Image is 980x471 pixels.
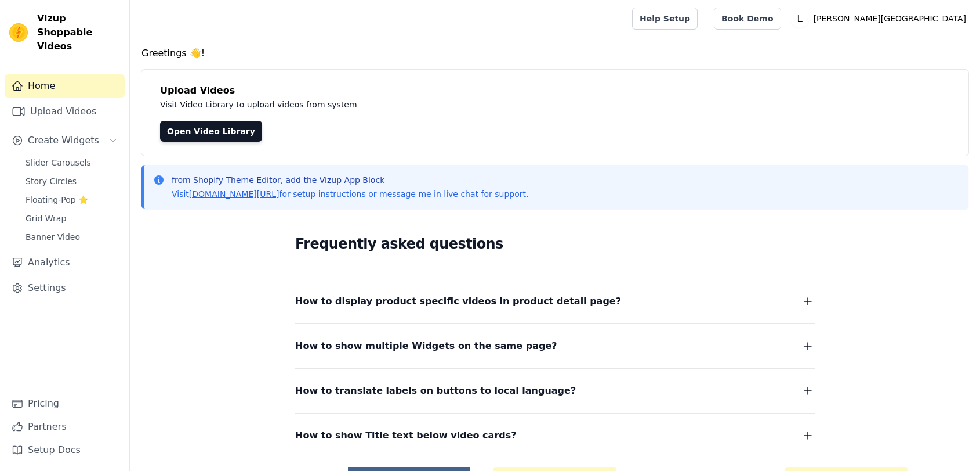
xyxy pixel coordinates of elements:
a: Open Video Library [160,121,262,142]
a: Story Circles [19,173,125,189]
span: Vizup Shoppable Videos [37,12,120,53]
img: Vizup [9,23,28,42]
a: Setup Docs [5,438,125,462]
a: Slider Carousels [19,154,125,171]
a: [DOMAIN_NAME][URL] [189,189,280,199]
span: Create Widgets [28,134,99,148]
a: Help Setup [632,8,698,30]
p: Visit Video Library to upload videos from system [160,98,680,112]
a: Upload Videos [5,100,125,123]
button: Create Widgets [5,129,125,152]
span: How to show Title text below video cards? [295,427,517,444]
span: How to translate labels on buttons to local language? [295,383,576,399]
a: Partners [5,415,125,438]
a: Floating-Pop ⭐ [19,192,125,208]
a: Home [5,74,125,98]
a: Analytics [5,251,125,274]
button: How to translate labels on buttons to local language? [295,383,815,399]
p: [PERSON_NAME][GEOGRAPHIC_DATA] [809,8,971,29]
h4: Greetings 👋! [141,46,968,60]
a: Book Demo [714,8,781,30]
button: L [PERSON_NAME][GEOGRAPHIC_DATA] [790,8,971,29]
a: Grid Wrap [19,210,125,226]
h2: Frequently asked questions [295,232,815,256]
a: Pricing [5,392,125,415]
span: Banner Video [26,231,80,243]
p: from Shopify Theme Editor, add the Vizup App Block [172,174,528,186]
a: Banner Video [19,229,125,245]
a: Settings [5,276,125,300]
p: Visit for setup instructions or message me in live chat for support. [172,188,528,200]
span: How to display product specific videos in product detail page? [295,293,621,310]
span: How to show multiple Widgets on the same page? [295,338,557,354]
span: Slider Carousels [26,157,91,168]
span: Floating-Pop ⭐ [26,194,88,206]
h4: Upload Videos [160,84,950,98]
span: Story Circles [26,175,77,187]
button: How to show Title text below video cards? [295,427,815,444]
button: How to show multiple Widgets on the same page? [295,338,815,354]
span: Grid Wrap [26,213,66,224]
text: L [797,13,803,24]
button: How to display product specific videos in product detail page? [295,293,815,310]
